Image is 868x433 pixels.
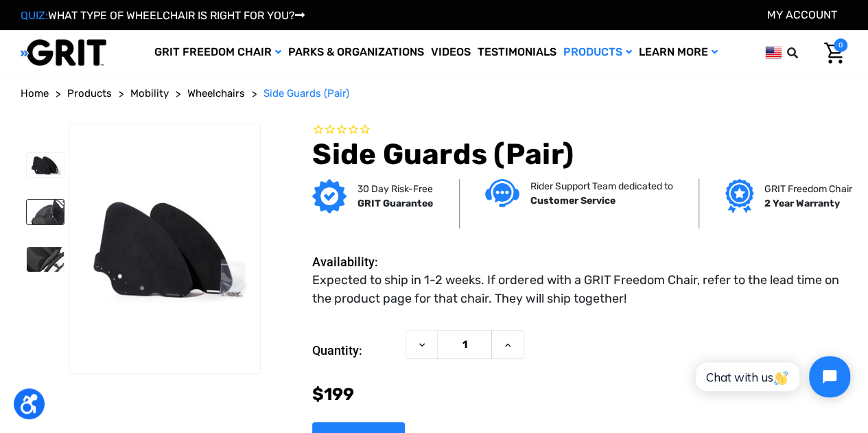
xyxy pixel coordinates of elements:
[27,153,64,178] img: GRIT Side Guards: pair of side guards and hardware to attach to GRIT Freedom Chair, to protect cl...
[130,86,169,102] a: Mobility
[635,30,721,75] a: Learn More
[725,179,753,213] img: Grit freedom
[187,87,245,100] span: Wheelchairs
[814,38,847,67] a: Cart with 0 items
[21,9,305,22] a: QUIZ:WHAT TYPE OF WHEELCHAIR IS RIGHT FOR YOU?
[767,8,837,21] a: Account
[312,123,847,138] span: Rated 0.0 out of 5 stars 0 reviews
[187,86,245,102] a: Wheelchairs
[151,30,285,75] a: GRIT Freedom Chair
[312,137,847,172] h1: Side Guards (Pair)
[67,86,112,102] a: Products
[312,179,347,213] img: GRIT Guarantee
[263,86,349,102] a: Side Guards (Pair)
[764,182,852,196] p: GRIT Freedom Chair
[21,86,49,102] a: Home
[793,38,814,67] input: Search
[21,9,48,22] span: QUIZ:
[474,30,560,75] a: Testimonials
[285,30,427,75] a: Parks & Organizations
[21,87,49,100] span: Home
[357,198,433,209] strong: GRIT Guarantee
[357,182,433,196] p: 30 Day Risk-Free
[69,185,260,312] img: GRIT Side Guards: pair of side guards and hardware to attach to GRIT Freedom Chair, to protect cl...
[27,200,64,224] img: GRIT Side Guards: GRIT Freedom Chair seat and wheel shown with protective side guard installed
[530,179,673,194] p: Rider Support Team dedicated to
[263,87,349,100] span: Side Guards (Pair)
[312,253,399,271] dt: Availability:
[485,179,519,207] img: Customer service
[824,43,844,64] img: Cart
[21,86,847,102] nav: Breadcrumb
[681,344,862,409] iframe: Tidio Chat
[21,38,106,67] img: GRIT All-Terrain Wheelchair and Mobility Equipment
[67,87,112,100] span: Products
[312,271,841,308] dd: Expected to ship in 1-2 weeks. If ordered with a GRIT Freedom Chair, refer to the lead time on th...
[834,38,847,52] span: 0
[27,247,64,272] img: GRIT Side Guards: top view of GRIT Freedom Chair seat and wheel shown with protective side guard ...
[764,198,840,209] strong: 2 Year Warranty
[312,384,354,404] span: $199
[560,30,635,75] a: Products
[130,87,169,100] span: Mobility
[312,330,399,371] label: Quantity:
[765,44,782,61] img: us.png
[427,30,474,75] a: Videos
[530,195,615,207] strong: Customer Service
